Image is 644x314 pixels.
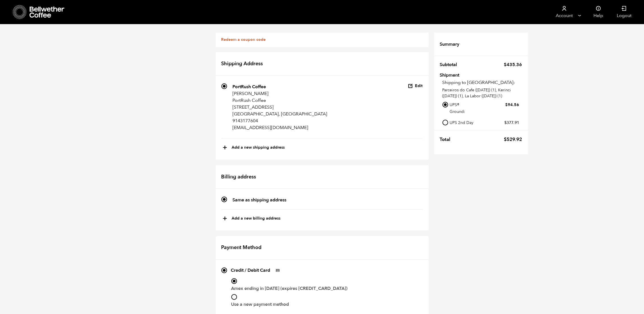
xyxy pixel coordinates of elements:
[504,62,522,68] bdi: 435.36
[233,97,328,104] p: PortRush Coffee
[216,165,429,189] h2: Billing address
[223,214,228,224] span: +
[231,266,283,275] label: Credit / Debit Card
[233,90,328,97] p: [PERSON_NAME]
[233,124,328,131] p: [EMAIL_ADDRESS][DOMAIN_NAME]
[221,83,227,89] input: PortRush Coffee [PERSON_NAME] PortRush Coffee [STREET_ADDRESS] [GEOGRAPHIC_DATA], [GEOGRAPHIC_DAT...
[442,79,522,86] p: Shipping to [GEOGRAPHIC_DATA]:
[233,84,266,90] strong: PortRush Coffee
[442,87,522,99] p: Parceiros do Cafe ([DATE]) (1), Kerinci ([DATE]) (1), La Labor ([DATE]) (1)
[223,143,228,153] span: +
[504,136,522,143] bdi: 529.92
[233,104,328,111] p: [STREET_ADDRESS]
[505,102,519,108] bdi: 94.56
[221,37,266,42] a: Redeem a coupon code
[231,300,423,309] label: Use a new payment method
[233,197,287,203] strong: Same as shipping address
[440,59,461,71] th: Subtotal
[505,102,508,108] span: $
[450,119,519,133] label: UPS 2nd Day Air®:
[233,117,328,124] p: 9143177604
[221,197,227,202] input: Same as shipping address
[505,120,507,125] span: $
[272,267,283,274] img: Credit / Debit Card
[504,62,507,68] span: $
[231,284,423,293] label: Amex ending in [DATE] (expires [CREDIT_CARD_DATA])
[233,111,328,117] p: [GEOGRAPHIC_DATA], [GEOGRAPHIC_DATA]
[440,73,473,77] th: Shipment
[440,133,454,146] th: Total
[408,83,423,89] button: Edit
[216,236,429,260] h2: Payment Method
[450,101,519,115] label: UPS® Ground:
[216,52,429,76] h2: Shipping Address
[440,38,463,50] th: Summary
[505,120,519,125] bdi: 377.91
[223,143,285,153] button: +Add a new shipping address
[223,214,281,224] button: +Add a new billing address
[504,136,507,143] span: $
